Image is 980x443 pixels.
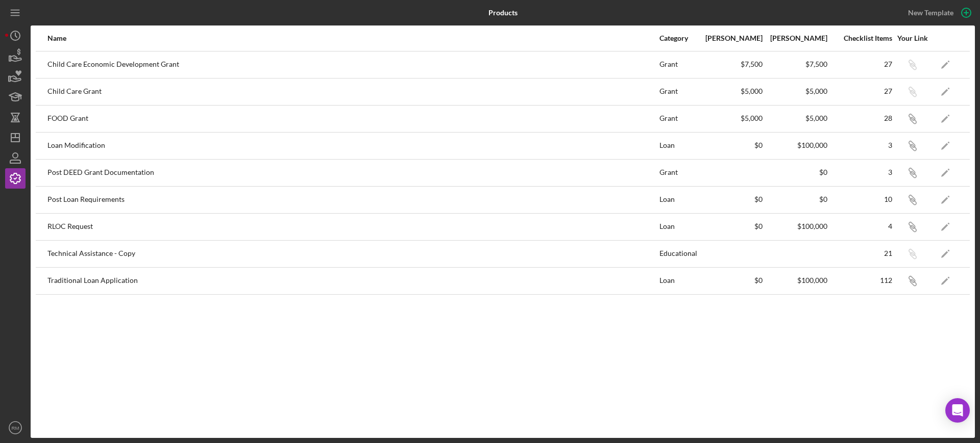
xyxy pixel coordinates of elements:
[764,168,827,176] div: $0
[47,79,658,105] div: Child Care Grant
[659,160,698,186] div: Grant
[828,168,892,176] div: 3
[828,60,892,68] div: 27
[828,249,892,257] div: 21
[828,195,892,203] div: 10
[699,195,763,203] div: $0
[699,114,763,122] div: $5,000
[699,276,763,284] div: $0
[699,87,763,95] div: $5,000
[47,268,658,294] div: Traditional Loan Application
[764,87,827,95] div: $5,000
[488,9,518,17] b: Products
[47,106,658,132] div: FOOD Grant
[47,241,658,267] div: Technical Assistance - Copy
[828,34,892,42] div: Checklist Items
[659,34,698,42] div: Category
[699,60,763,68] div: $7,500
[47,133,658,159] div: Loan Modification
[659,241,698,267] div: Educational
[828,276,892,284] div: 112
[47,34,658,42] div: Name
[828,114,892,122] div: 28
[828,141,892,149] div: 3
[47,52,658,77] div: Child Care Economic Development Grant
[5,418,26,438] button: RM
[893,34,932,42] div: Your Link
[764,60,827,68] div: $7,500
[699,141,763,149] div: $0
[12,425,19,431] text: RM
[659,79,698,105] div: Grant
[659,133,698,159] div: Loan
[47,187,658,213] div: Post Loan Requirements
[764,141,827,149] div: $100,000
[764,276,827,284] div: $100,000
[699,222,763,230] div: $0
[659,268,698,294] div: Loan
[47,214,658,240] div: RLOC Request
[945,398,970,423] div: Open Intercom Messenger
[659,52,698,77] div: Grant
[764,114,827,122] div: $5,000
[659,214,698,240] div: Loan
[47,160,658,186] div: Post DEED Grant Documentation
[828,222,892,230] div: 4
[659,106,698,132] div: Grant
[764,222,827,230] div: $100,000
[902,5,975,20] button: New Template
[764,195,827,203] div: $0
[659,187,698,213] div: Loan
[699,34,763,42] div: [PERSON_NAME]
[908,5,953,20] div: New Template
[828,87,892,95] div: 27
[764,34,827,42] div: [PERSON_NAME]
